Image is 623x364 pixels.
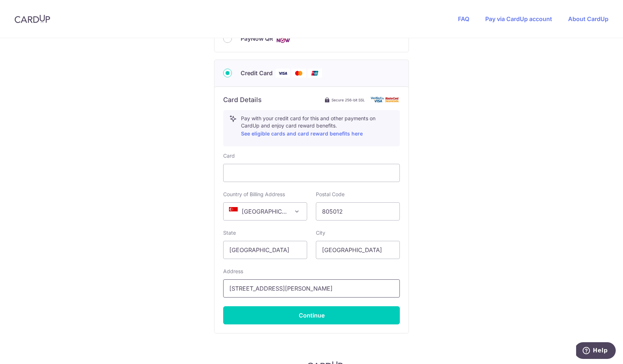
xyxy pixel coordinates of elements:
[224,203,307,220] span: Singapore
[223,96,262,104] h6: Card Details
[458,15,469,23] a: FAQ
[485,15,552,23] a: Pay via CardUp account
[331,97,365,103] span: Secure 256-bit SSL
[568,15,608,23] a: About CardUp
[308,69,322,78] img: Union Pay
[223,306,400,324] button: Continue
[316,202,400,221] input: Example 123456
[223,69,400,78] div: Credit Card Visa Mastercard Union Pay
[223,268,243,275] label: Address
[276,69,290,78] img: Visa
[241,115,394,138] p: Pay with your credit card for this and other payments on CardUp and enjoy card reward benefits.
[371,97,400,103] img: card secure
[223,202,307,221] span: Singapore
[316,229,325,236] label: City
[241,130,363,137] a: See eligible cards and card reward benefits here
[316,191,345,198] label: Postal Code
[229,169,394,177] iframe: Secure card payment input frame
[223,152,235,159] label: Card
[223,229,236,236] label: State
[15,15,50,23] img: CardUp
[292,69,306,78] img: Mastercard
[241,34,273,43] span: PayNow QR
[576,342,616,360] iframe: Opens a widget where you can find more information
[276,34,290,43] img: Cards logo
[241,69,273,77] span: Credit Card
[223,34,400,43] div: PayNow QR Cards logo
[223,191,285,198] label: Country of Billing Address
